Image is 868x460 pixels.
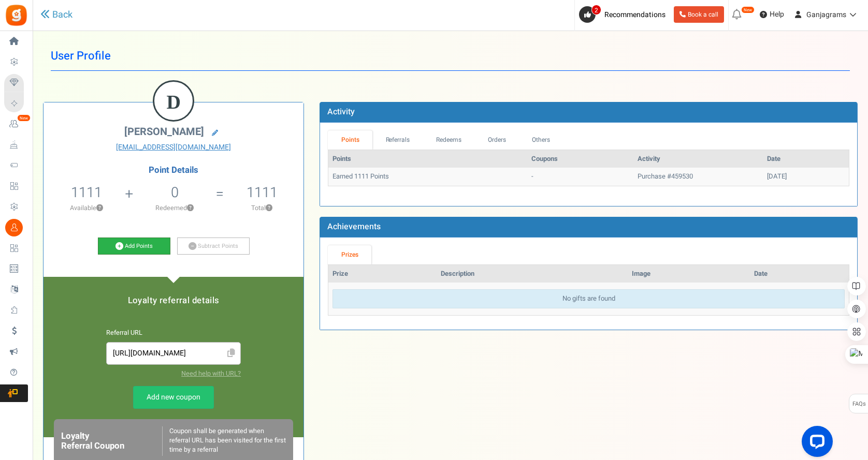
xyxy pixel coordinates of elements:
th: Date [750,265,849,283]
a: Subtract Points [177,238,250,255]
button: ? [187,205,194,212]
h5: Loyalty referral details [54,296,293,305]
em: New [741,6,755,13]
a: Referrals [372,130,423,150]
span: FAQs [852,394,866,414]
figcaption: D [154,82,193,122]
b: Activity [327,106,355,118]
a: Add Points [98,238,170,255]
th: Prize [328,265,437,283]
span: Ganjagrams [806,9,846,20]
em: New [17,114,31,122]
h5: 1111 [247,185,278,200]
div: No gifts are found [332,289,845,308]
a: Points [328,130,372,150]
th: Points [328,150,527,168]
span: 2 [591,5,601,15]
th: Description [437,265,627,283]
a: Add new coupon [133,386,214,409]
td: Purchase #459530 [633,168,763,186]
b: Achievements [327,220,381,233]
img: Gratisfaction [5,4,28,27]
p: Redeemed [134,203,214,213]
p: Total [225,203,298,213]
button: ? [96,205,103,212]
h1: User Profile [51,41,850,71]
span: Recommendations [604,9,666,20]
th: Coupons [527,150,634,168]
h6: Referral URL [106,330,241,337]
td: Earned 1111 Points [328,168,527,186]
a: New [4,115,28,133]
span: Click to Copy [223,345,239,363]
a: Prizes [328,245,371,264]
th: Date [763,150,849,168]
td: - [527,168,634,186]
a: Need help with URL? [181,369,241,378]
span: 1111 [71,182,102,203]
a: 2 Recommendations [579,6,670,23]
span: Help [767,9,784,20]
div: [DATE] [767,172,845,182]
div: Coupon shall be generated when referral URL has been visited for the first time by a referral [162,426,286,456]
p: Available [49,203,124,213]
th: Activity [633,150,763,168]
th: Image [628,265,750,283]
a: [EMAIL_ADDRESS][DOMAIN_NAME] [51,142,296,153]
a: Help [756,6,788,23]
h6: Loyalty Referral Coupon [61,432,162,451]
button: ? [266,205,272,212]
span: [PERSON_NAME] [124,124,204,139]
h4: Point Details [44,166,303,175]
h5: 0 [171,185,179,200]
a: Redeems [423,130,475,150]
a: Book a call [674,6,724,23]
a: Orders [474,130,519,150]
a: Others [519,130,563,150]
